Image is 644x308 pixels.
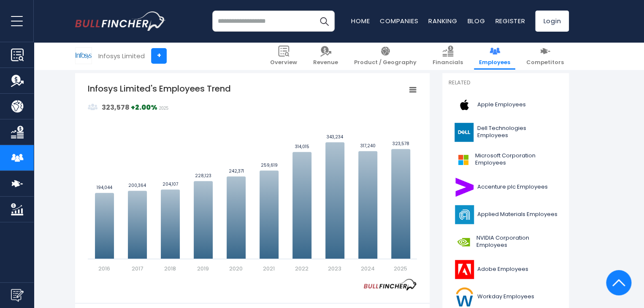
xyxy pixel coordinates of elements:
[476,235,557,249] span: NVIDIA Corporation Employees
[270,59,297,66] span: Overview
[454,178,475,197] img: ACN logo
[477,184,548,191] span: Accenture plc Employees
[449,148,563,171] a: Microsoft Corporation Employees
[454,260,475,279] img: ADBE logo
[76,48,92,64] img: INFY logo
[88,102,98,112] img: graph_employee_icon.svg
[349,42,422,70] a: Product / Geography
[351,16,370,25] a: Home
[164,265,176,273] text: 2018
[477,211,557,218] span: Applied Materials Employees
[467,16,485,25] a: Blog
[521,42,569,70] a: Competitors
[131,103,157,112] strong: +
[449,203,563,226] a: Applied Materials Employees
[449,230,563,254] a: NVIDIA Corporation Employees
[495,16,525,25] a: Register
[449,121,563,144] a: Dell Technologies Employees
[263,265,275,273] text: 2021
[475,152,557,167] span: Microsoft Corporation Employees
[454,205,475,224] img: AMAT logo
[88,83,417,273] svg: Infosys Limited's Employees Trend
[526,59,564,66] span: Competitors
[449,93,563,116] a: Apple Employees
[295,143,309,150] text: 314,015
[449,176,563,199] a: Accenture plc Employees
[361,265,375,273] text: 2024
[229,265,243,273] text: 2020
[328,265,341,273] text: 2023
[135,103,157,112] strong: 2.00%
[360,143,375,149] text: 317,240
[308,42,343,70] a: Revenue
[454,287,475,306] img: WDAY logo
[75,11,166,31] img: bullfincher logo
[197,265,209,273] text: 2019
[479,59,510,66] span: Employees
[354,59,417,66] span: Product / Geography
[449,79,563,86] p: Related
[454,95,475,114] img: AAPL logo
[449,258,563,281] a: Adobe Employees
[228,168,244,174] text: 242,371
[394,265,407,273] text: 2025
[314,11,335,32] button: Search
[128,182,146,189] text: 200,364
[474,42,515,70] a: Employees
[98,265,110,273] text: 2016
[477,125,557,139] span: Dell Technologies Employees
[97,184,112,191] text: 194,044
[454,123,475,142] img: DELL logo
[477,266,528,273] span: Adobe Employees
[392,140,409,147] text: 323,578
[295,265,308,273] text: 2022
[98,51,145,61] div: Infosys Limited
[162,181,178,187] text: 204,107
[132,265,143,273] text: 2017
[477,101,526,108] span: Apple Employees
[75,11,166,31] a: Go to homepage
[477,293,534,300] span: Workday Employees
[380,16,418,25] a: Companies
[159,106,168,111] span: 2025
[102,103,130,112] strong: 323,578
[260,162,277,168] text: 259,619
[88,83,231,95] tspan: Infosys Limited's Employees Trend
[535,11,569,32] a: Login
[428,16,457,25] a: Ranking
[454,232,474,251] img: NVDA logo
[151,48,167,64] a: +
[327,134,343,140] text: 343,234
[433,59,463,66] span: Financials
[454,150,473,169] img: MSFT logo
[265,42,302,70] a: Overview
[195,173,211,179] text: 228,123
[313,59,338,66] span: Revenue
[428,42,468,70] a: Financials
